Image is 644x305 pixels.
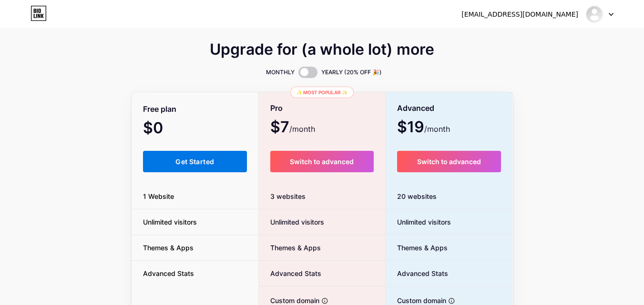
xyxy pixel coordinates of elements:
[397,100,434,117] span: Advanced
[397,121,450,135] span: $19
[289,123,315,135] span: /month
[386,217,451,227] span: Unlimited visitors
[132,217,208,227] span: Unlimited visitors
[266,68,295,77] span: MONTHLY
[417,157,481,166] span: Switch to advanced
[270,121,315,135] span: $7
[290,157,354,166] span: Switch to advanced
[259,268,321,278] span: Advanced Stats
[210,44,434,55] span: Upgrade for (a whole lot) more
[259,243,321,253] span: Themes & Apps
[290,87,354,98] div: ✨ Most popular ✨
[270,151,374,172] button: Switch to advanced
[270,100,283,117] span: Pro
[321,68,382,77] span: YEARLY (20% OFF 🎉)
[143,122,189,136] span: $0
[132,268,205,278] span: Advanced Stats
[424,123,450,135] span: /month
[132,243,205,253] span: Themes & Apps
[175,157,214,166] span: Get Started
[259,217,324,227] span: Unlimited visitors
[397,151,501,172] button: Switch to advanced
[143,151,247,172] button: Get Started
[386,184,513,209] div: 20 websites
[386,243,448,253] span: Themes & Apps
[461,10,578,20] div: [EMAIL_ADDRESS][DOMAIN_NAME]
[132,191,185,201] span: 1 Website
[259,184,385,209] div: 3 websites
[386,268,448,278] span: Advanced Stats
[143,101,176,118] span: Free plan
[585,5,603,23] img: framework01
